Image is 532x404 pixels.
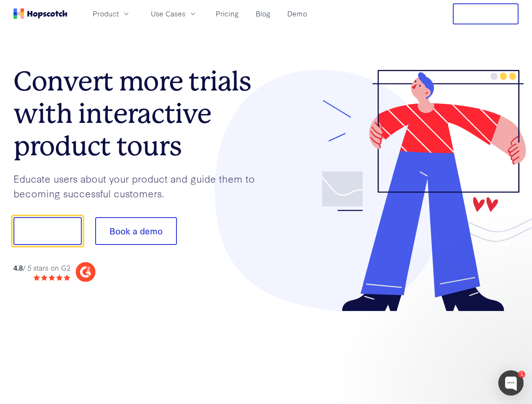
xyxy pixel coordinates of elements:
h1: Convert more trials with interactive product tours [13,65,266,162]
a: Blog [252,7,274,21]
strong: 4.8 [13,263,23,272]
div: / 5 stars on G2 [13,263,70,273]
button: Show me! [13,217,82,245]
button: Free Trial [453,3,519,24]
div: 1 [518,371,525,378]
p: Educate users about your product and guide them to becoming successful customers. [13,171,266,200]
span: Product [93,8,119,19]
button: Product [88,7,136,21]
span: Use Cases [151,8,185,19]
button: Book a demo [95,217,177,245]
a: Pricing [212,7,242,21]
a: Demo [284,7,310,21]
a: Home [13,8,67,19]
button: Use Cases [146,7,202,21]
